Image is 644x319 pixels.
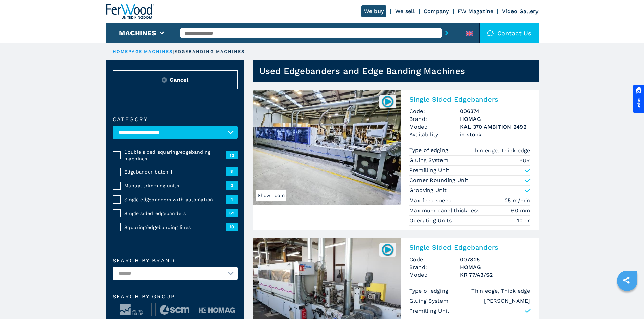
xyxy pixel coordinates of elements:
[460,256,530,263] h3: 007825
[174,49,245,55] p: edgebanding machines
[424,8,449,15] a: Company
[460,131,530,138] span: in stock
[124,224,226,231] span: Squaring/edgebanding lines
[395,8,415,15] a: We sell
[409,243,530,251] h2: Single Sided Edgebanders
[113,49,143,54] a: HOMEPAGE
[124,149,226,162] span: Double sided squaring/edgebanding machines
[409,167,450,174] p: Premilling Unit
[409,297,450,305] p: Gluing System
[409,287,450,295] p: Type of edging
[409,197,454,204] p: Max feed speed
[409,263,460,271] span: Brand:
[471,287,530,295] em: Thin edge, Thick edge
[409,207,481,214] p: Maximum panel thickness
[156,303,194,317] img: image
[256,190,286,201] span: Show room
[409,187,447,194] p: Grooving Unit
[409,115,460,123] span: Brand:
[124,168,226,175] span: Edgebander batch 1
[226,181,238,189] span: 2
[409,95,530,103] h2: Single Sided Edgebanders
[487,30,494,36] img: Contact us
[124,196,226,203] span: Single edgebanders with automation
[409,177,469,184] p: Corner Rounding Unit
[113,258,238,263] label: Search by brand
[471,147,530,154] em: Thin edge, Thick edge
[409,131,460,138] span: Availability:
[460,107,530,115] h3: 006374
[113,70,238,89] button: ResetCancel
[119,29,156,37] button: Machines
[170,76,188,84] span: Cancel
[226,195,238,203] span: 1
[253,90,401,205] img: Single Sided Edgebanders HOMAG KAL 370 AMBITION 2492
[226,209,238,217] span: 69
[198,303,237,317] img: image
[381,95,394,108] img: 006374
[460,115,530,123] h3: HOMAG
[259,65,466,76] h1: Used Edgebanders and Edge Banding Machines
[409,271,460,279] span: Model:
[409,107,460,115] span: Code:
[113,117,238,122] label: Category
[162,77,167,83] img: Reset
[361,5,387,17] a: We buy
[144,49,173,54] a: machines
[409,157,450,164] p: Gluing System
[113,294,238,299] span: Search by group
[460,271,530,279] h3: KR 77/A3/S2
[519,157,530,164] em: PUR
[173,49,174,54] span: |
[618,272,635,289] a: sharethis
[409,256,460,263] span: Code:
[517,217,530,224] em: 10 nr
[253,90,539,230] a: Single Sided Edgebanders HOMAG KAL 370 AMBITION 2492Show room006374Single Sided EdgebandersCode:0...
[484,297,530,305] em: [PERSON_NAME]
[226,151,238,159] span: 12
[226,167,238,176] span: 8
[615,289,639,314] iframe: Chat
[480,23,539,43] div: Contact us
[409,307,450,315] p: Premilling Unit
[409,123,460,131] span: Model:
[409,217,454,224] p: Operating Units
[124,182,226,189] span: Manual trimming units
[124,210,226,217] span: Single sided edgebanders
[505,196,530,204] em: 25 m/min
[142,49,144,54] span: |
[226,223,238,231] span: 10
[113,303,151,317] img: image
[511,207,530,214] em: 60 mm
[381,243,394,256] img: 007825
[458,8,494,15] a: FW Magazine
[502,8,538,15] a: Video Gallery
[409,147,450,154] p: Type of edging
[460,123,530,131] h3: KAL 370 AMBITION 2492
[460,263,530,271] h3: HOMAG
[106,4,154,19] img: Ferwood
[442,25,452,41] button: submit-button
